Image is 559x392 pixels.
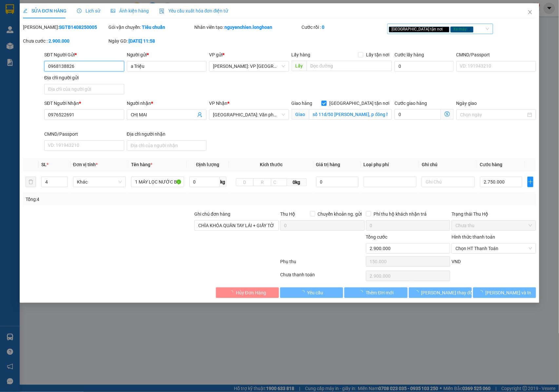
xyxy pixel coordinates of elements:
div: [PERSON_NAME]: [23,24,107,31]
div: Địa chỉ người nhận [127,130,207,138]
span: VP Nhận [209,101,227,106]
span: Ảnh kiện hàng [111,8,149,13]
span: Xe máy [451,27,473,32]
input: R [253,178,271,186]
span: SỬA ĐƠN HÀNG [23,8,67,13]
button: plus [528,177,534,187]
label: Ghi chú đơn hàng [194,211,230,217]
span: SL [41,162,47,167]
span: close [444,28,447,31]
img: icon [159,9,164,14]
span: clock-circle [77,9,82,13]
button: Hủy Đơn Hàng [216,287,279,298]
label: Ngày giao [456,101,477,106]
span: Lấy tận nơi [363,51,392,58]
span: Chọn HT Thanh Toán [455,244,532,253]
span: loading [229,290,236,295]
button: delete [26,177,36,187]
div: VP gửi [209,51,289,58]
input: Cước giao hàng [395,109,441,120]
span: Hủy Đơn Hàng [236,289,266,296]
div: CMND/Passport [456,51,536,58]
div: CMND/Passport [44,130,124,138]
div: SĐT Người Nhận [44,100,124,107]
input: Ngày giao [460,111,527,118]
span: Đơn vị tính [73,162,98,167]
div: Cước rồi : [301,24,386,31]
input: VD: Bàn, Ghế [131,177,184,187]
div: SĐT Người Gửi [44,51,124,58]
span: Thu Hộ [280,211,295,217]
span: loading [358,290,366,295]
b: 0 [322,25,324,30]
input: Cước lấy hàng [395,61,454,71]
span: Lịch sử [77,8,100,13]
div: Trạng thái Thu Hộ [452,210,536,218]
input: Địa chỉ của người gửi [44,84,124,94]
div: Ngày GD: [108,37,193,45]
span: user-add [197,112,202,117]
input: Ghi chú đơn hàng [194,220,279,231]
span: Tổng cước [366,234,388,240]
span: Thêm ĐH mới [366,289,394,296]
div: Người gửi [127,51,207,58]
span: Tên hàng [131,162,152,167]
span: Chuyển khoản ng. gửi [315,210,365,218]
span: [GEOGRAPHIC_DATA] tận nơi [327,100,392,107]
span: close [528,10,533,15]
span: 0kg [287,178,307,186]
th: Loại phụ phí [361,158,419,171]
span: loading [414,290,421,295]
span: dollar-circle [445,111,450,117]
div: Chưa cước : [23,37,107,45]
div: Địa chỉ người gửi [44,74,124,81]
span: Hồ Chí Minh: VP Quận Tân Bình [213,61,285,71]
span: kg [220,177,226,187]
span: Định lượng [196,162,220,167]
input: Dọc đường [307,61,392,71]
span: VND [452,259,461,264]
input: D [236,178,254,186]
span: Yêu cầu [307,289,323,296]
span: edit [23,9,28,13]
input: C [271,178,287,186]
b: nguyenchien.longhoan [224,25,272,30]
div: Phụ thu [279,258,365,269]
span: Yêu cầu xuất hóa đơn điện tử [159,8,228,13]
span: Lấy [292,61,307,71]
span: plus [528,179,533,185]
div: Tổng: 4 [26,196,216,203]
span: [PERSON_NAME] thay đổi [421,289,474,296]
div: Người nhận [127,100,207,107]
b: SGTB1408250005 [59,25,97,30]
label: Cước lấy hàng [395,52,424,57]
span: Hải Phòng: Văn phòng Bến xe Thượng Lý [213,110,285,120]
span: Giá trị hàng [316,162,340,167]
button: [PERSON_NAME] thay đổi [409,287,472,298]
button: Close [521,3,539,22]
b: [DATE] 11:58 [128,38,155,44]
label: Cước giao hàng [395,101,427,106]
input: Giao tận nơi [309,109,392,120]
div: Nhân viên tạo: [194,24,300,31]
span: loading [478,290,486,295]
span: Chưa thu [455,221,532,230]
input: Địa chỉ của người nhận [127,140,207,151]
div: Gói vận chuyển: [108,24,193,31]
label: Hình thức thanh toán [452,234,495,240]
span: Kích thước [260,162,282,167]
div: Chưa thanh toán [279,271,365,283]
span: Khác [77,177,122,187]
span: Giao hàng [292,101,313,106]
span: Phí thu hộ khách nhận trả [371,210,430,218]
span: loading [300,290,307,295]
span: Lấy hàng [292,52,311,57]
span: [GEOGRAPHIC_DATA] tận nơi [389,27,450,32]
span: Giao [292,109,309,120]
b: Tiêu chuẩn [142,25,165,30]
button: Yêu cầu [280,287,343,298]
span: Cước hàng [480,162,503,167]
span: [PERSON_NAME] và In [486,289,531,296]
span: picture [111,9,115,13]
b: 2.900.000 [48,38,69,44]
